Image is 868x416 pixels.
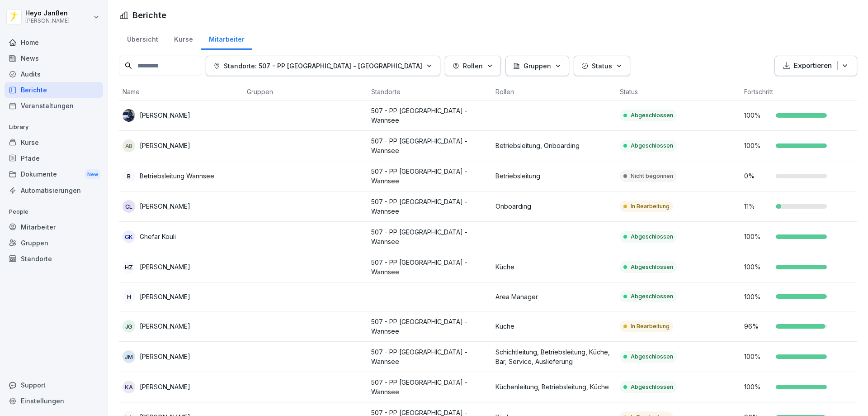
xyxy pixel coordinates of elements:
a: Mitarbeiter [201,27,252,50]
p: [PERSON_NAME] [140,141,190,150]
p: Exportieren [794,61,832,71]
th: Standorte [368,83,492,100]
p: People [5,205,103,219]
div: HZ [123,261,135,273]
img: hskmpt3ft4pbt1zpmusmar56.png [123,109,135,122]
p: Schichtleitung, Betriebsleitung, Küche, Bar, Service, Auslieferung [495,347,613,366]
p: Nicht begonnen [631,172,673,180]
a: Übersicht [119,27,166,50]
p: Abgeschlossen [631,111,673,120]
div: AB [123,139,135,152]
p: Abgeschlossen [631,292,673,301]
p: Gruppen [524,61,551,71]
th: Name [119,83,243,100]
div: KA [123,381,135,393]
a: Gruppen [5,235,103,251]
a: Kurse [166,27,201,50]
button: Exportieren [774,56,857,76]
p: 0 % [744,171,771,181]
p: 507 - PP [GEOGRAPHIC_DATA] - Wannsee [371,378,488,397]
p: 100 % [744,292,771,301]
div: New [85,169,100,180]
button: Status [574,56,630,76]
p: Heyo Janßen [25,10,70,17]
p: 507 - PP [GEOGRAPHIC_DATA] - Wannsee [371,167,488,186]
a: Automatisierungen [5,182,103,198]
p: 11 % [744,201,771,211]
p: 100 % [744,262,771,272]
p: Küche [495,262,613,272]
p: 100 % [744,352,771,361]
a: Einstellungen [5,393,103,409]
a: Kurse [5,134,103,150]
p: Betriebsleitung [495,171,613,181]
p: Onboarding [495,201,613,211]
p: 100 % [744,110,771,120]
button: Standorte: 507 - PP [GEOGRAPHIC_DATA] - [GEOGRAPHIC_DATA] [206,56,440,76]
p: Ghefar Kouli [140,232,176,241]
a: News [5,50,103,66]
th: Fortschritt [741,83,865,100]
p: 100 % [744,232,771,241]
p: 96 % [744,321,771,331]
a: Pfade [5,150,103,166]
p: In Bearbeitung [631,322,670,330]
p: Abgeschlossen [631,142,673,150]
div: Dokumente [5,166,103,183]
p: 100 % [744,141,771,150]
th: Rollen [492,83,616,100]
h1: Berichte [132,9,166,21]
a: Mitarbeiter [5,219,103,235]
div: JM [123,350,135,363]
p: 507 - PP [GEOGRAPHIC_DATA] - Wannsee [371,136,488,155]
a: DokumenteNew [5,166,103,183]
a: Audits [5,66,103,82]
a: Veranstaltungen [5,98,103,114]
p: Küchenleitung, Betriebsleitung, Küche [495,382,613,392]
p: Betriebsleitung Wannsee [140,171,214,181]
button: Gruppen [505,56,569,76]
th: Status [616,83,741,100]
p: Abgeschlossen [631,383,673,391]
p: [PERSON_NAME] [140,321,190,331]
th: Gruppen [243,83,368,100]
div: CL [123,200,135,213]
p: [PERSON_NAME] [140,201,190,211]
p: Rollen [463,61,483,71]
div: GK [123,230,135,243]
div: B [123,170,135,182]
div: Berichte [5,82,103,98]
p: 507 - PP [GEOGRAPHIC_DATA] - Wannsee [371,347,488,366]
p: [PERSON_NAME] [140,382,190,392]
a: Standorte [5,251,103,267]
p: [PERSON_NAME] [140,292,190,301]
p: Area Manager [495,292,613,301]
div: JG [123,320,135,333]
p: 100 % [744,382,771,392]
p: [PERSON_NAME] [140,262,190,272]
p: Küche [495,321,613,331]
p: [PERSON_NAME] [140,110,190,120]
p: In Bearbeitung [631,202,670,210]
p: Abgeschlossen [631,233,673,241]
p: 507 - PP [GEOGRAPHIC_DATA] - Wannsee [371,106,488,125]
p: Standorte: 507 - PP [GEOGRAPHIC_DATA] - [GEOGRAPHIC_DATA] [224,61,422,71]
p: 507 - PP [GEOGRAPHIC_DATA] - Wannsee [371,227,488,246]
p: Abgeschlossen [631,353,673,361]
a: Home [5,34,103,50]
div: Support [5,377,103,393]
